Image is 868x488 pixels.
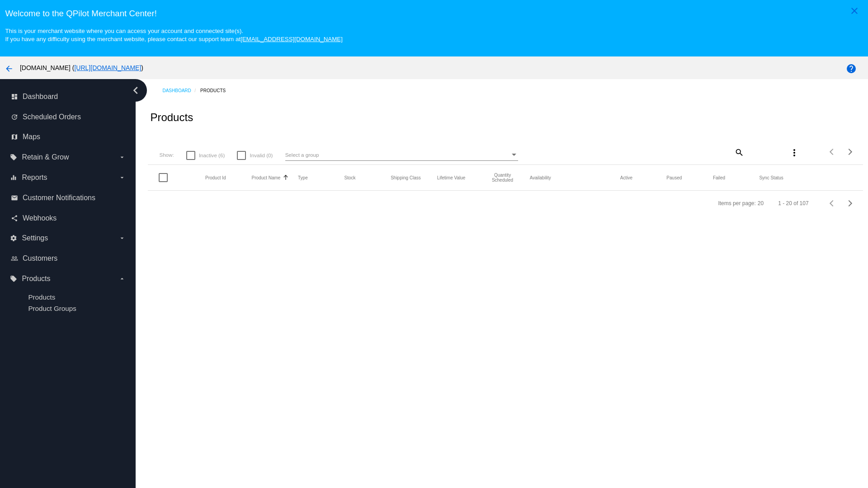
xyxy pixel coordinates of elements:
a: Dashboard [162,84,200,98]
button: Change sorting for TotalQuantityScheduledActive [620,175,632,180]
mat-icon: arrow_back [4,63,14,74]
i: people_outline [11,255,18,262]
span: Reports [22,174,47,182]
span: Select a group [285,152,319,158]
span: Customer Notifications [23,194,95,202]
button: Next page [841,194,859,212]
button: Change sorting for ShippingClass [391,175,421,180]
a: dashboard Dashboard [11,89,126,104]
span: Retain & Grow [22,153,69,161]
i: settings [10,235,17,242]
i: email [11,194,18,202]
span: Products [22,275,50,283]
button: Change sorting for LifetimeValue [437,175,466,180]
button: Change sorting for ProductType [298,175,308,180]
span: Show: [159,152,174,158]
a: share Webhooks [11,211,126,225]
a: [EMAIL_ADDRESS][DOMAIN_NAME] [241,36,343,42]
a: email Customer Notifications [11,191,126,205]
i: arrow_drop_down [118,235,126,242]
span: Invalid (0) [250,150,273,161]
span: Dashboard [23,93,58,101]
button: Previous page [823,194,841,212]
a: update Scheduled Orders [11,110,126,124]
button: Change sorting for ProductName [252,175,281,180]
a: Products [200,84,234,98]
i: equalizer [10,174,17,181]
button: Change sorting for TotalQuantityScheduledPaused [666,175,682,180]
div: 20 [758,200,764,206]
mat-select: Select a group [285,150,518,161]
span: Scheduled Orders [23,113,81,121]
span: Settings [22,234,48,242]
div: 1 - 20 of 107 [778,200,808,206]
small: This is your merchant website where you can access your account and connected site(s). If you hav... [5,28,342,42]
i: arrow_drop_down [118,154,126,161]
button: Next page [841,143,859,161]
div: Items per page: [718,200,755,206]
i: map [11,133,18,141]
i: dashboard [11,93,18,100]
mat-icon: more_vert [789,147,800,158]
span: Inactive (6) [199,150,225,161]
span: Customers [23,254,57,263]
a: Product Groups [28,305,76,312]
button: Change sorting for TotalQuantityFailed [713,175,725,180]
mat-icon: help [846,63,857,74]
i: share [11,215,18,222]
a: people_outline Customers [11,251,126,266]
button: Change sorting for QuantityScheduled [483,173,522,183]
i: local_offer [10,154,17,161]
mat-icon: search [733,145,744,159]
h3: Welcome to the QPilot Merchant Center! [5,9,863,19]
span: Maps [23,133,40,141]
i: arrow_drop_down [118,174,126,181]
button: Change sorting for ValidationErrorCode [759,175,783,180]
a: map Maps [11,130,126,144]
a: Products [28,293,55,301]
span: Webhooks [23,214,57,222]
h2: Products [150,111,193,124]
i: chevron_left [128,83,143,98]
button: Change sorting for ExternalId [205,175,226,180]
button: Change sorting for StockLevel [344,175,356,180]
button: Previous page [823,143,841,161]
i: arrow_drop_down [118,275,126,282]
i: local_offer [10,275,17,282]
span: [DOMAIN_NAME] ( ) [20,64,143,71]
mat-header-cell: Availability [530,175,620,180]
i: update [11,113,18,121]
mat-icon: close [849,5,860,16]
a: [URL][DOMAIN_NAME] [74,64,141,71]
